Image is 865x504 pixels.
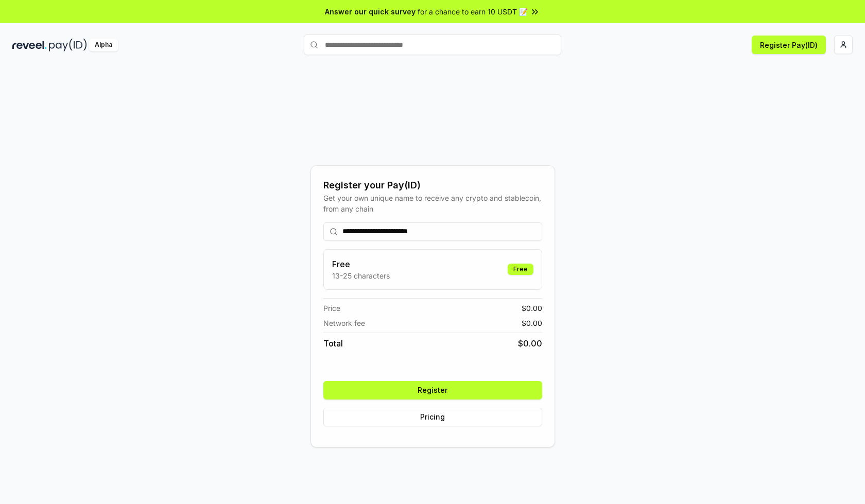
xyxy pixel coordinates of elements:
img: reveel_dark [12,39,47,51]
span: Price [323,303,340,314]
div: Get your own unique name to receive any crypto and stablecoin, from any chain [323,193,542,214]
p: 13-25 characters [332,270,390,281]
span: $ 0.00 [522,318,542,328]
h3: Free [332,258,390,270]
div: Free [508,264,533,275]
span: Answer our quick survey [325,6,416,17]
button: Pricing [323,408,542,426]
button: Register Pay(ID) [752,36,826,54]
div: Register your Pay(ID) [323,178,542,193]
div: Alpha [89,39,118,51]
span: Network fee [323,318,365,328]
img: pay_id [49,39,87,51]
span: $ 0.00 [522,303,542,314]
span: $ 0.00 [518,337,542,350]
button: Register [323,381,542,399]
span: for a chance to earn 10 USDT 📝 [418,6,528,17]
span: Total [323,337,343,350]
